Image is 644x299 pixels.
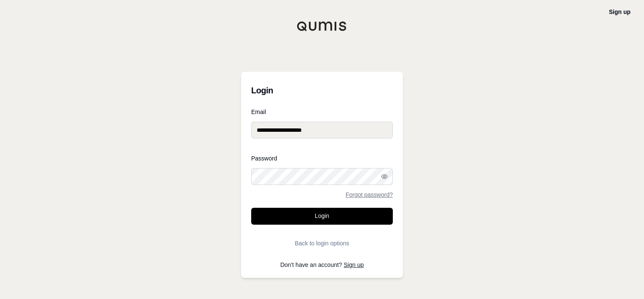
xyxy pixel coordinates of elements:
button: Back to login options [251,235,393,252]
a: Sign up [344,261,364,268]
a: Sign up [609,8,631,15]
a: Forgot password? [346,192,393,198]
button: Login [251,208,393,225]
label: Password [251,155,393,161]
label: Email [251,109,393,115]
img: Qumis [297,21,347,31]
p: Don't have an account? [251,262,393,268]
h3: Login [251,82,393,99]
